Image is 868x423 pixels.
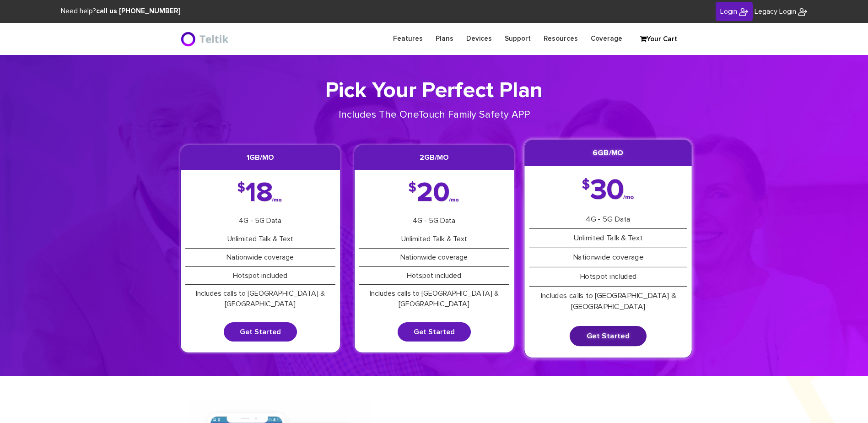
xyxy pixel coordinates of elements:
a: Your Cart [636,33,681,46]
a: Features [387,30,429,48]
li: Includes calls to [GEOGRAPHIC_DATA] & [GEOGRAPHIC_DATA] [359,285,509,313]
strong: call us [PHONE_NUMBER] [96,8,181,15]
li: Nationwide coverage [529,249,686,268]
li: 4G - 5G Data [529,210,686,229]
li: Includes calls to [GEOGRAPHIC_DATA] & [GEOGRAPHIC_DATA] [185,285,335,313]
li: Unlimited Talk & Text [185,230,335,249]
span: Need help? [61,8,181,15]
img: BriteX [180,30,231,48]
span: Legacy Login [755,8,796,15]
div: 20 [409,184,460,203]
span: /mo [449,198,459,202]
a: Resources [537,30,584,48]
li: 4G - 5G Data [359,212,509,230]
li: Hotspot included [359,267,509,285]
img: BriteX [739,7,748,16]
span: /mo [272,198,282,202]
a: Plans [429,30,460,48]
li: Unlimited Talk & Text [529,229,686,249]
a: Coverage [584,30,629,48]
li: 4G - 5G Data [185,212,335,230]
a: Devices [460,30,498,48]
a: Legacy Login [755,6,807,17]
li: Unlimited Talk & Text [359,230,509,249]
a: Get Started [224,322,297,342]
li: Hotspot included [185,267,335,285]
span: $ [237,184,245,193]
a: Get Started [398,322,471,342]
li: Nationwide coverage [359,249,509,267]
h3: 6GB/mo [524,140,691,166]
span: /mo [623,195,634,200]
li: Hotspot included [529,267,686,287]
span: Login [720,8,737,15]
div: 30 [581,180,635,201]
h3: 2GB/mo [355,145,514,170]
a: Get Started [570,326,647,346]
p: Includes The OneTouch Family Safety APP [307,108,561,122]
span: $ [409,184,416,193]
a: Support [498,30,537,48]
span: $ [581,180,589,190]
h3: 1GB/mo [181,145,340,170]
li: Nationwide coverage [185,249,335,267]
img: BriteX [798,7,807,16]
li: Includes calls to [GEOGRAPHIC_DATA] & [GEOGRAPHIC_DATA] [529,287,686,316]
div: 18 [237,184,283,203]
h1: Pick Your Perfect Plan [180,78,688,104]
